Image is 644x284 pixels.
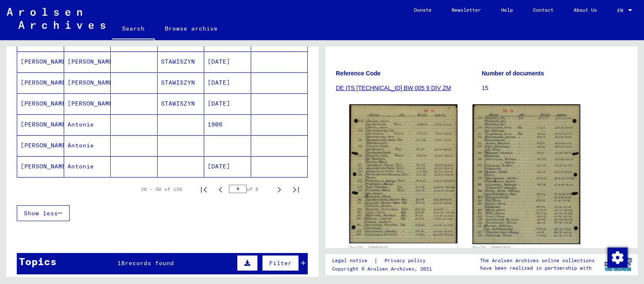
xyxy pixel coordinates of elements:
mat-cell: [DATE] [204,93,251,114]
mat-cell: Antonie [64,156,111,177]
img: Arolsen_neg.svg [7,8,105,29]
mat-cell: STAWISZYN [158,52,205,72]
mat-cell: [PERSON_NAME] [17,135,64,156]
p: have been realized in partnership with [480,264,595,272]
mat-cell: STAWISZYN [158,93,205,114]
mat-cell: [PERSON_NAME] [17,93,64,114]
img: yv_logo.png [602,254,634,275]
mat-cell: [DATE] [204,72,251,93]
mat-cell: [DATE] [204,52,251,72]
b: Reference Code [336,70,381,77]
button: Previous page [212,181,229,198]
p: 15 [482,84,627,93]
div: Change consent [607,247,627,267]
span: 18 [117,259,125,267]
mat-cell: Antonie [64,135,111,156]
mat-cell: [PERSON_NAME] [17,114,64,135]
span: records found [125,259,174,267]
div: | [332,256,436,265]
mat-cell: Antonie [64,114,111,135]
button: First page [195,181,212,198]
span: EN [617,8,626,13]
img: 001.jpg [349,104,457,243]
a: DocID: 70802442 [350,245,388,250]
div: 26 – 50 of 139 [141,186,182,193]
mat-cell: [DATE] [204,156,251,177]
a: DocID: 70802442 [473,245,511,250]
button: Filter [262,255,299,271]
a: Search [112,18,155,40]
mat-cell: [PERSON_NAME] [17,52,64,72]
p: The Arolsen Archives online collections [480,257,595,264]
a: Legal notice [332,256,374,265]
mat-cell: [PERSON_NAME] [64,72,111,93]
button: Show less [17,205,70,221]
a: DE ITS [TECHNICAL_ID] BW 005 9 DIV ZM [336,85,451,91]
mat-cell: STAWISZYN [158,72,205,93]
mat-cell: [PERSON_NAME] [17,72,64,93]
a: Browse archive [155,18,228,39]
p: Copyright © Arolsen Archives, 2021 [332,265,436,273]
a: Privacy policy [378,256,436,265]
button: Next page [271,181,288,198]
mat-cell: 1906 [204,114,251,135]
img: Change consent [608,248,628,268]
mat-cell: [PERSON_NAME] [64,93,111,114]
button: Last page [288,181,304,198]
mat-cell: [PERSON_NAME] [17,156,64,177]
span: Show less [24,209,58,217]
b: Number of documents [482,70,544,77]
img: 002.jpg [473,104,581,244]
mat-cell: [PERSON_NAME] [64,52,111,72]
div: of 6 [229,185,271,193]
div: Topics [19,254,57,269]
span: Filter [269,259,292,267]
